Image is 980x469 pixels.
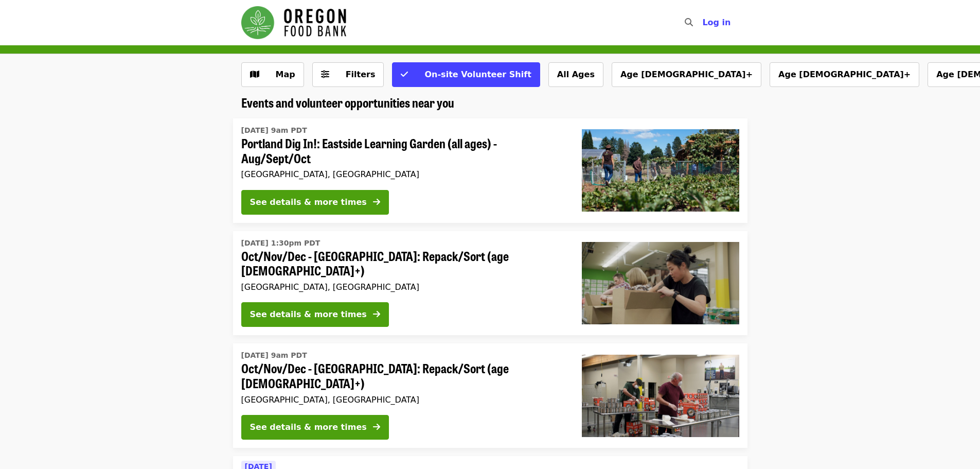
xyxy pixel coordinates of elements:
[250,308,367,321] div: See details & more times
[373,309,380,319] i: arrow-right icon
[582,129,739,212] img: Portland Dig In!: Eastside Learning Garden (all ages) - Aug/Sept/Oct organized by Oregon Food Bank
[685,18,693,27] i: search icon
[699,10,707,35] input: Search
[612,62,761,87] button: Age [DEMOGRAPHIC_DATA]+
[702,18,730,27] span: Log in
[241,6,346,39] img: Oregon Food Bank - Home
[241,125,307,136] time: [DATE] 9am PDT
[250,421,367,433] div: See details & more times
[373,422,380,432] i: arrow-right icon
[241,62,304,87] button: Show map view
[241,190,389,215] button: See details & more times
[241,249,565,279] span: Oct/Nov/Dec - [GEOGRAPHIC_DATA]: Repack/Sort (age [DEMOGRAPHIC_DATA]+)
[548,62,603,87] button: All Ages
[241,395,565,405] div: [GEOGRAPHIC_DATA], [GEOGRAPHIC_DATA]
[241,93,454,111] span: Events and volunteer opportunities near you
[770,62,919,87] button: Age [DEMOGRAPHIC_DATA]+
[250,196,367,209] div: See details & more times
[233,118,747,223] a: See details for "Portland Dig In!: Eastside Learning Garden (all ages) - Aug/Sept/Oct"
[582,242,739,324] img: Oct/Nov/Dec - Portland: Repack/Sort (age 8+) organized by Oregon Food Bank
[241,136,565,166] span: Portland Dig In!: Eastside Learning Garden (all ages) - Aug/Sept/Oct
[424,70,531,79] span: On-site Volunteer Shift
[582,355,739,437] img: Oct/Nov/Dec - Portland: Repack/Sort (age 16+) organized by Oregon Food Bank
[321,70,329,79] i: sliders-h icon
[241,238,320,249] time: [DATE] 1:30pm PDT
[241,415,389,440] button: See details & more times
[241,302,389,327] button: See details & more times
[241,361,565,391] span: Oct/Nov/Dec - [GEOGRAPHIC_DATA]: Repack/Sort (age [DEMOGRAPHIC_DATA]+)
[401,70,408,79] i: check icon
[392,62,540,87] button: On-site Volunteer Shift
[250,70,259,79] i: map icon
[312,62,384,87] button: Filters (0 selected)
[233,231,747,336] a: See details for "Oct/Nov/Dec - Portland: Repack/Sort (age 8+)"
[241,282,565,292] div: [GEOGRAPHIC_DATA], [GEOGRAPHIC_DATA]
[241,169,565,179] div: [GEOGRAPHIC_DATA], [GEOGRAPHIC_DATA]
[694,12,739,33] button: Log in
[241,350,307,361] time: [DATE] 9am PDT
[276,70,295,79] span: Map
[233,343,747,448] a: See details for "Oct/Nov/Dec - Portland: Repack/Sort (age 16+)"
[346,70,376,79] span: Filters
[373,197,380,207] i: arrow-right icon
